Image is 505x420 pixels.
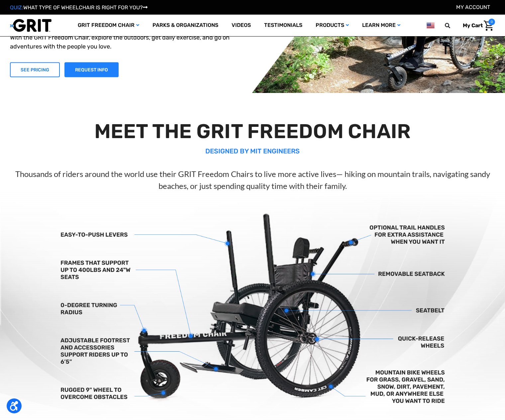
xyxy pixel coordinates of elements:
a: GRIT Freedom Chair [71,15,146,36]
h2: MEET THE GRIT FREEDOM CHAIR [13,120,492,143]
a: Shop Now [10,62,60,77]
a: Learn More [355,15,407,36]
p: DESIGNED BY MIT ENGINEERS [13,146,492,156]
a: Cart with 0 items [458,19,495,33]
input: Search [448,19,458,33]
a: Slide number 1, Request Information [64,62,119,77]
a: Videos [225,15,257,36]
p: With the GRIT Freedom Chair, explore the outdoors, get daily exercise, and go on adventures with ... [10,33,245,51]
img: Cart [484,21,493,31]
span: Phone Number [110,27,146,34]
span: 0 [488,19,495,25]
img: us.png [427,21,435,30]
a: Testimonials [257,15,309,36]
p: Thousands of riders around the world use their GRIT Freedom Chairs to live more active lives— hik... [13,168,492,192]
span: My Cart [463,22,483,29]
a: Parks & Organizations [146,15,225,36]
img: GRIT All-Terrain Wheelchair and Mobility Equipment [10,19,51,32]
a: Account [456,4,490,10]
span: QUIZ: [10,4,23,11]
a: Products [309,15,355,36]
a: QUIZ:WHAT TYPE OF WHEELCHAIR IS RIGHT FOR YOU? [10,4,148,11]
